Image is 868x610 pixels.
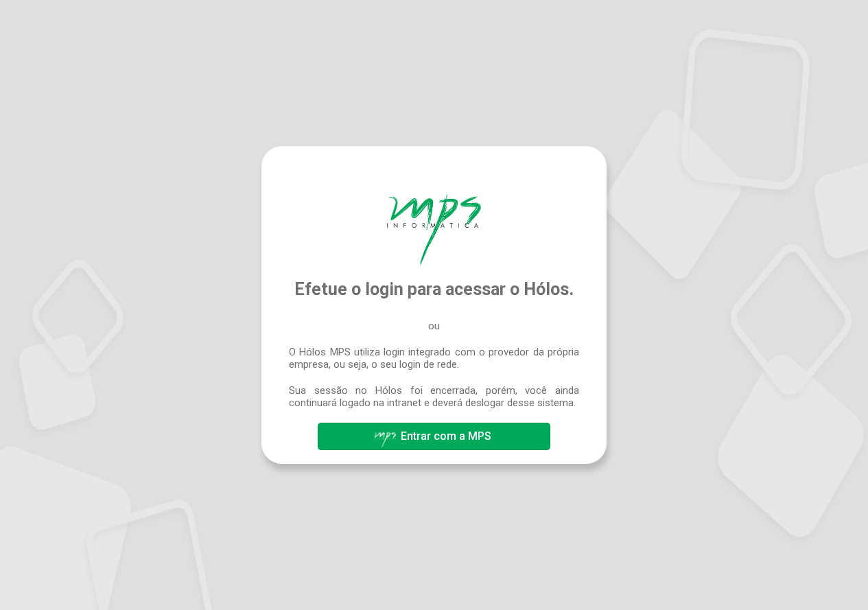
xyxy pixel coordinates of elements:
img: Hólos Mps Digital [387,194,480,266]
span: Entrar com a MPS [401,430,491,443]
button: Entrar com a MPS [318,423,550,450]
span: Sua sessão no Hólos foi encerrada, porém, você ainda continuará logado na intranet e deverá deslo... [289,384,579,409]
span: ou [428,320,440,332]
span: O Hólos MPS utiliza login integrado com o provedor da própria empresa, ou seja, o seu login de rede. [289,346,579,371]
span: Efetue o login para acessar o Hólos. [294,279,574,299]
